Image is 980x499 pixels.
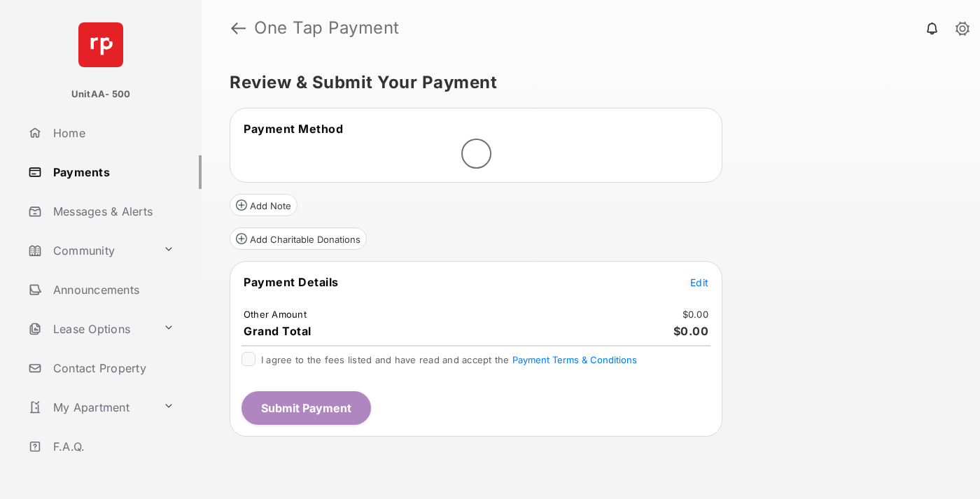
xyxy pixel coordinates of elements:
[690,276,708,288] span: Edit
[241,391,371,425] button: Submit Payment
[512,354,637,365] button: I agree to the fees listed and have read and accept the
[682,308,709,321] td: $0.00
[22,430,202,463] a: F.A.Q.
[78,22,123,67] img: svg+xml;base64,PHN2ZyB4bWxucz0iaHR0cDovL3d3dy53My5vcmcvMjAwMC9zdmciIHdpZHRoPSI2NCIgaGVpZ2h0PSI2NC...
[22,312,157,346] a: Lease Options
[244,324,311,338] span: Grand Total
[673,324,709,338] span: $0.00
[22,155,202,189] a: Payments
[230,194,297,216] button: Add Note
[230,227,367,250] button: Add Charitable Donations
[22,234,157,267] a: Community
[22,116,202,150] a: Home
[254,20,400,36] strong: One Tap Payment
[22,273,202,307] a: Announcements
[22,195,202,228] a: Messages & Alerts
[243,308,307,321] td: Other Amount
[690,275,708,289] button: Edit
[261,354,637,365] span: I agree to the fees listed and have read and accept the
[71,87,131,101] p: UnitAA- 500
[22,391,157,424] a: My Apartment
[244,275,339,289] span: Payment Details
[230,74,941,91] h5: Review & Submit Your Payment
[244,122,343,136] span: Payment Method
[22,351,202,385] a: Contact Property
